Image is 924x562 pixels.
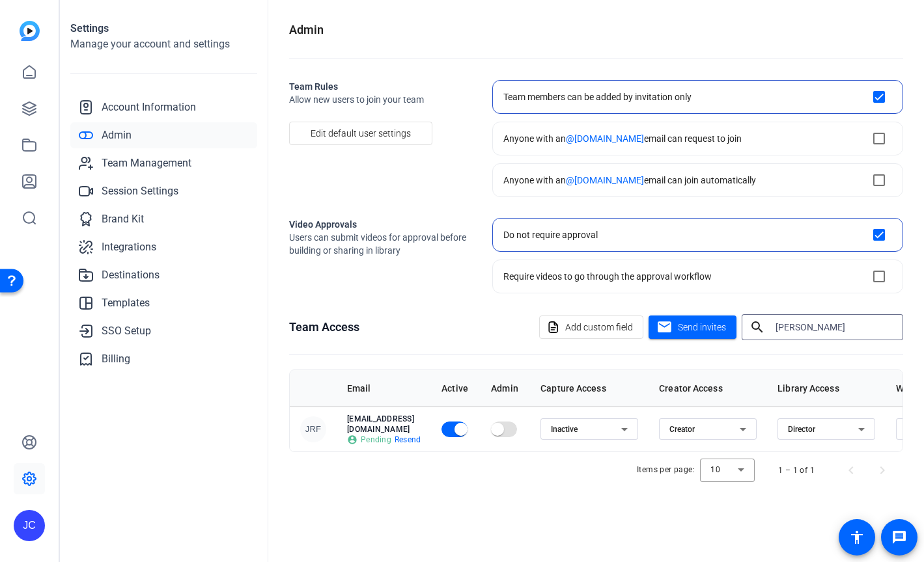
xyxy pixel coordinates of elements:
span: Send invites [678,321,726,334]
span: Team Management [102,155,191,171]
h2: Video Approvals [289,218,471,231]
th: Email [337,370,431,407]
mat-icon: mail [656,319,673,336]
span: Templates [102,295,150,311]
h1: Settings [70,21,257,36]
mat-icon: accessibility [849,529,865,545]
img: blue-gradient.svg [20,21,40,41]
div: Anyone with an email can join automatically [503,174,756,187]
h2: Manage your account and settings [70,36,257,52]
h2: Team Rules [289,80,471,93]
mat-icon: message [891,529,907,545]
span: Admin [102,127,132,143]
span: Director [788,425,815,434]
span: @[DOMAIN_NAME] [566,175,644,185]
span: Creator [669,425,695,434]
a: Admin [70,122,257,148]
span: Brand Kit [102,211,144,227]
span: Add custom field [565,315,633,340]
span: Integrations [102,239,156,255]
th: Library Access [767,370,886,407]
span: Edit default user settings [311,121,411,146]
th: Admin [481,370,530,407]
a: Templates [70,290,257,316]
div: JC [14,510,45,541]
div: Require videos to go through the approval workflow [503,270,712,283]
a: Team Management [70,150,257,176]
span: Resend [395,435,421,445]
button: Send invites [649,315,736,339]
mat-icon: search [742,319,773,335]
mat-icon: account_circle [347,435,357,445]
div: JRF [300,416,326,442]
button: Edit default user settings [289,122,432,145]
button: Previous page [835,455,867,486]
span: @[DOMAIN_NAME] [566,133,644,144]
th: Capture Access [530,370,649,407]
div: Items per page: [637,463,695,476]
th: Active [431,370,481,407]
span: Destinations [102,267,160,283]
button: Add custom field [539,315,643,339]
h1: Team Access [289,318,359,336]
a: Billing [70,346,257,372]
div: 1 – 1 of 1 [778,464,815,477]
a: Session Settings [70,178,257,204]
span: Billing [102,351,130,367]
h1: Admin [289,21,324,39]
span: Inactive [551,425,578,434]
span: Users can submit videos for approval before building or sharing in library [289,231,471,257]
span: Session Settings [102,183,178,199]
span: Pending [361,435,391,445]
span: Allow new users to join your team [289,93,471,106]
input: Search users... [776,319,893,335]
span: SSO Setup [102,323,151,339]
a: Integrations [70,234,257,260]
div: Do not require approval [503,228,598,241]
th: Creator Access [649,370,767,407]
span: Account Information [102,100,196,115]
a: Account Information [70,94,257,120]
p: [EMAIL_ADDRESS][DOMAIN_NAME] [347,414,421,435]
div: Anyone with an email can request to join [503,132,742,145]
div: Team members can be added by invitation only [503,90,692,103]
a: SSO Setup [70,318,257,344]
a: Destinations [70,262,257,288]
button: Next page [867,455,898,486]
a: Brand Kit [70,206,257,232]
